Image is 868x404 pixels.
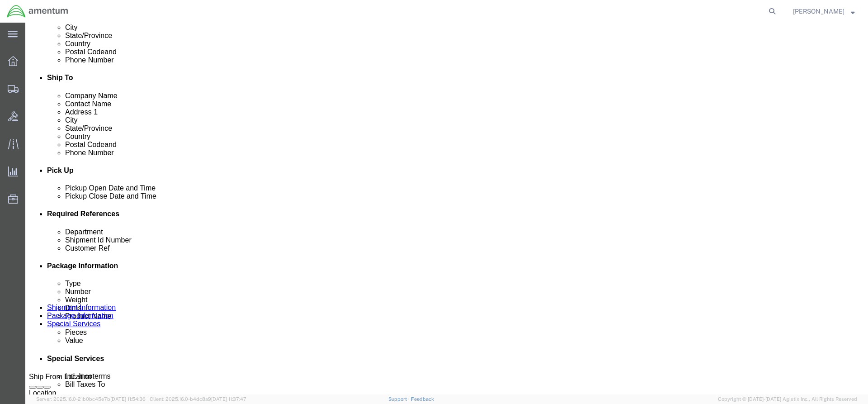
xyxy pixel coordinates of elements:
[211,396,246,402] span: [DATE] 11:37:47
[110,396,146,402] span: [DATE] 11:54:36
[25,23,868,394] iframe: FS Legacy Container
[793,6,844,16] span: Daniel King
[6,5,69,18] img: logo
[150,396,246,402] span: Client: 2025.16.0-b4dc8a9
[411,396,434,402] a: Feedback
[718,395,857,403] span: Copyright © [DATE]-[DATE] Agistix Inc., All Rights Reserved
[793,6,855,17] button: [PERSON_NAME]
[36,396,146,402] span: Server: 2025.16.0-21b0bc45e7b
[388,396,411,402] a: Support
